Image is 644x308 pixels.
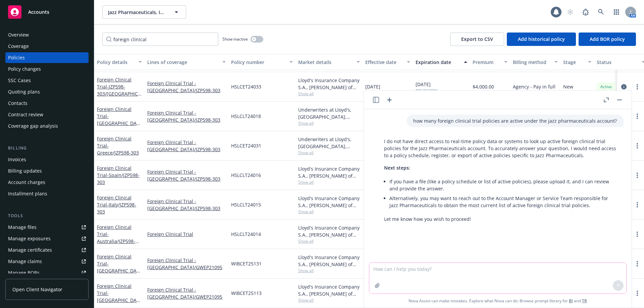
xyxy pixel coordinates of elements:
[97,224,135,251] a: Foreign Clinical Trial
[384,215,617,223] p: Let me know how you wish to proceed!
[5,245,89,255] a: Manage certificates
[97,260,140,281] span: - [GEOGRAPHIC_DATA]/GWEP21095
[228,54,296,70] button: Policy number
[102,33,218,46] input: Filter by keyword...
[416,59,460,66] div: Expiration date
[5,109,89,120] a: Contract review
[147,286,226,300] a: Foreign Clinical Trial - [GEOGRAPHIC_DATA]/GWEP21095
[8,41,29,52] div: Coverage
[633,289,641,297] a: more
[296,54,363,70] button: Market details
[97,59,135,66] div: Policy details
[5,98,89,109] a: Contacts
[413,117,617,124] p: how many foreign clinical trial policies are active under the jazz pharmaceuticals account?
[579,5,592,19] a: Report a Bug
[470,54,510,70] button: Premium
[97,83,142,104] span: - JZP598-303/[GEOGRAPHIC_DATA]
[473,83,494,90] span: $4,000.00
[298,254,360,268] div: Lloyd's Insurance Company S.A., [PERSON_NAME] of London, Clinical Trials Insurance Services Limit...
[389,177,617,193] li: If you have a file (like a policy schedule or list of active policies), please upload it, and I c...
[97,113,140,133] span: - [GEOGRAPHIC_DATA]/JZP598-303
[510,54,560,70] button: Billing method
[8,256,42,267] div: Manage claims
[8,29,29,40] div: Overview
[594,5,608,19] a: Search
[231,59,285,66] div: Policy number
[5,29,89,40] a: Overview
[8,245,52,255] div: Manage certificates
[5,41,89,52] a: Coverage
[579,33,636,46] button: Add BOR policy
[298,283,360,297] div: Lloyd's Insurance Company S.A., [PERSON_NAME] of London, Clinical Trials Insurance Services Limit...
[563,59,584,66] div: Stage
[147,59,218,66] div: Lines of coverage
[8,86,40,97] div: Quoting plans
[298,195,360,209] div: Lloyd's Insurance Company S.A., [PERSON_NAME] of London, Clinical Trials Insurance Services Limit...
[8,75,31,86] div: SSC Cases
[5,64,89,74] a: Policy changes
[5,212,89,219] div: Tools
[298,91,360,97] span: Show all
[97,201,136,215] span: - Italy/JZP598-303
[597,59,638,66] div: Status
[298,179,360,185] span: Show all
[97,106,139,133] a: Foreign Clinical Trial
[8,52,25,63] div: Policies
[231,290,262,297] span: WIBCET25113
[461,36,493,42] span: Export to CSV
[102,5,186,19] button: Jazz Pharmaceuticals, Inc.
[97,253,139,281] a: Foreign Clinical Trial
[633,171,641,179] a: more
[298,150,360,156] span: Show all
[590,36,625,42] span: Add BOR policy
[94,54,145,70] button: Policy details
[108,9,166,16] span: Jazz Pharmaceuticals, Inc.
[298,224,360,238] div: Lloyd's Insurance Company S.A., [PERSON_NAME] of [GEOGRAPHIC_DATA]
[8,267,40,278] div: Manage BORs
[8,222,37,233] div: Manage files
[8,154,26,165] div: Invoices
[473,59,500,66] div: Premium
[507,33,576,46] button: Add historical policy
[97,76,140,104] a: Foreign Clinical Trial
[363,54,413,70] button: Effective date
[633,142,641,150] a: more
[5,166,89,176] a: Billing updates
[518,36,565,42] span: Add historical policy
[147,80,226,94] a: Foreign Clinical Trial - [GEOGRAPHIC_DATA]/JZP598-303
[298,209,360,214] span: Show all
[599,84,613,90] span: Active
[5,86,89,97] a: Quoting plans
[97,194,136,215] a: Foreign Clinical Trial
[231,113,261,120] span: HSLCLT24018
[610,5,623,19] a: Switch app
[8,98,28,109] div: Contacts
[298,297,360,303] span: Show all
[620,83,628,91] a: circleInformation
[298,106,360,120] div: Underwriters at Lloyd's, [GEOGRAPHIC_DATA], [PERSON_NAME] of [GEOGRAPHIC_DATA], Clinical Trials I...
[147,257,226,271] a: Foreign Clinical Trial - [GEOGRAPHIC_DATA]/GWEP21095
[12,286,62,293] span: Open Client Navigator
[5,121,89,131] a: Coverage gap analysis
[5,233,89,244] span: Manage exposures
[633,230,641,238] a: more
[231,260,262,267] span: WIBCET25131
[5,188,89,199] a: Installment plans
[231,172,261,179] span: HSLCLT24016
[147,168,226,182] a: Foreign Clinical Trial - [GEOGRAPHIC_DATA]/JZP598-303
[5,52,89,63] a: Policies
[5,154,89,165] a: Invoices
[8,109,43,120] div: Contract review
[231,83,261,90] span: HSLCET24033
[97,165,140,185] a: Foreign Clinical Trial
[231,142,261,149] span: HSLCET24031
[416,81,437,92] span: [DATE]
[5,256,89,267] a: Manage claims
[298,120,360,126] span: Show all
[450,33,504,46] button: Export to CSV
[298,77,360,91] div: Lloyd's Insurance Company S.A., [PERSON_NAME] of London, Clinical Trials Insurance Services Limit...
[569,298,573,304] a: BI
[8,166,42,176] div: Billing updates
[633,201,641,209] a: more
[97,172,140,185] span: - Spain/JZP598-303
